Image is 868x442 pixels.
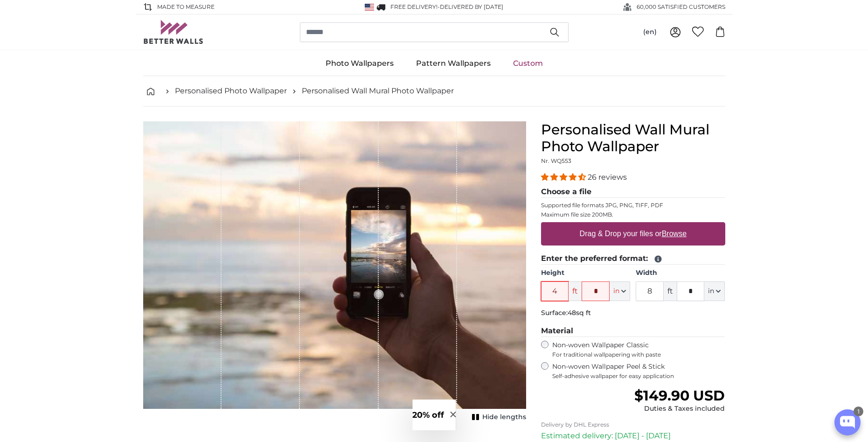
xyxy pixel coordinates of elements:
[634,404,725,414] div: Duties & Taxes included
[637,3,725,11] span: 60,000 SATISFIED CUSTOMERS
[541,421,725,428] p: Delivery by DHL Express
[143,76,725,106] nav: breadcrumbs
[390,3,437,10] span: FREE delivery!
[440,3,503,10] span: Delivered by [DATE]
[568,309,591,317] span: 48sq ft
[636,268,725,278] label: Width
[541,186,725,198] legend: Choose a file
[662,230,687,238] u: Browse
[314,51,405,76] a: Photo Wallpapers
[469,411,526,424] button: Hide lengths
[541,430,725,442] p: Estimated delivery: [DATE] - [DATE]
[541,325,725,337] legend: Material
[541,211,725,218] p: Maximum file size 200MB.
[708,287,714,296] span: in
[405,51,502,76] a: Pattern Wallpapers
[541,202,725,209] p: Supported file formats JPG, PNG, TIFF, PDF
[552,372,725,380] span: Self-adhesive wallpaper for easy application
[613,287,619,296] span: in
[636,24,664,41] button: (en)
[502,51,554,76] a: Custom
[302,85,454,97] a: Personalised Wall Mural Photo Wallpaper
[541,121,725,155] h1: Personalised Wall Mural Photo Wallpaper
[541,268,630,278] label: Height
[552,341,725,358] label: Non-woven Wallpaper Classic
[704,281,725,301] button: in
[588,173,627,182] span: 26 reviews
[576,225,690,243] label: Drag & Drop your files or
[552,351,725,358] span: For traditional wallpapering with paste
[610,281,630,301] button: in
[365,4,374,11] img: United States
[834,409,861,435] button: Open chatbox
[664,281,677,301] span: ft
[552,362,725,380] label: Non-woven Wallpaper Peel & Stick
[569,281,582,301] span: ft
[143,20,204,44] img: Betterwalls
[634,387,725,404] span: $149.90 USD
[175,85,287,97] a: Personalised Photo Wallpaper
[854,407,863,416] div: 1
[541,157,571,164] span: Nr. WQ553
[437,3,503,10] span: -
[541,309,725,318] p: Surface:
[143,121,526,424] div: 1 of 1
[482,413,526,422] span: Hide lengths
[157,3,215,11] span: Made to Measure
[541,253,725,265] legend: Enter the preferred format:
[541,173,588,182] span: 4.54 stars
